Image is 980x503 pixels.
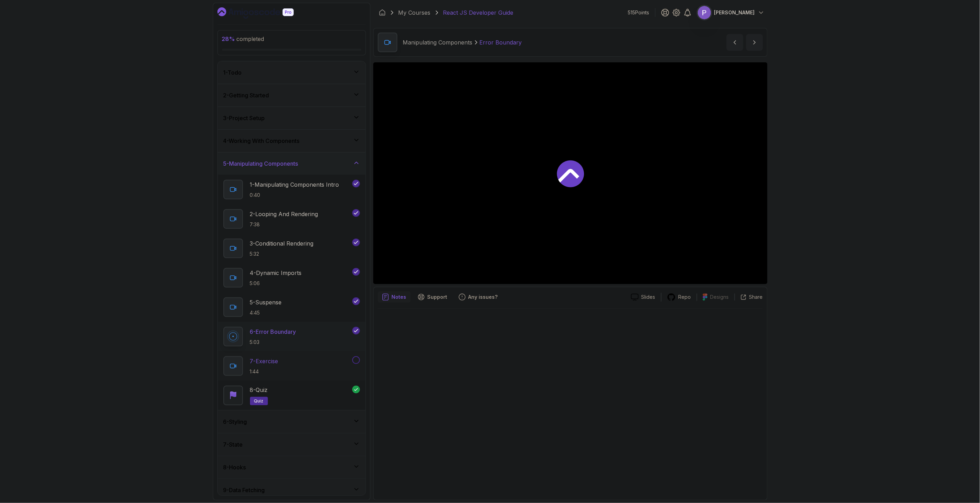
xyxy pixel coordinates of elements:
img: user profile image [698,6,711,19]
button: 1-Todo [218,61,366,84]
p: React JS Developer Guide [443,8,514,17]
p: Any issues? [468,294,498,301]
p: 4 - Dynamic Imports [250,269,302,277]
p: 8 - Quiz [250,386,268,394]
h3: 7 - State [223,440,243,449]
p: 5:03 [250,339,296,346]
p: 5:06 [250,280,302,287]
button: 4-Working With Components [218,130,366,152]
a: Slides [625,294,661,301]
button: notes button [378,291,411,303]
p: 515 Points [628,9,649,16]
button: next content [746,34,763,51]
h3: 4 - Working With Components [223,137,300,145]
button: 2-Looping And Rendering7:38 [223,209,360,229]
p: 6 - Error Boundary [250,328,296,336]
p: 1:44 [250,368,278,375]
p: 7:38 [250,221,318,228]
button: 8-Quizquiz [223,386,360,405]
h3: 9 - Data Fetching [223,486,265,494]
p: 1 - Manipulating Components Intro [250,180,339,189]
button: user profile image[PERSON_NAME] [697,6,765,20]
p: 4:45 [250,309,282,316]
button: 6-Styling [218,411,366,433]
button: 6-Error Boundary5:03 [223,327,360,346]
button: 7-State [218,433,366,456]
span: 28 % [222,35,235,42]
button: 8-Hooks [218,456,366,478]
p: Repo [679,294,691,301]
a: Dashboard [379,9,386,16]
button: 9-Data Fetching [218,479,366,501]
button: 1-Manipulating Components Intro0:40 [223,180,360,199]
button: Share [735,294,763,301]
h3: 8 - Hooks [223,463,246,471]
p: Designs [710,294,729,301]
button: 7-Exercise1:44 [223,356,360,376]
h3: 6 - Styling [223,418,247,426]
p: 7 - Exercise [250,357,278,365]
a: Repo [661,293,697,302]
p: 5 - Suspense [250,298,282,306]
a: Dashboard [217,7,310,19]
h3: 1 - Todo [223,68,242,77]
p: 3 - Conditional Rendering [250,239,314,248]
p: 0:40 [250,192,339,199]
h3: 2 - Getting Started [223,91,269,99]
button: 2-Getting Started [218,84,366,106]
p: Manipulating Components [403,38,473,47]
button: 3-Conditional Rendering5:32 [223,239,360,258]
p: Slides [641,294,655,301]
h3: 3 - Project Setup [223,114,265,122]
h3: 5 - Manipulating Components [223,159,298,168]
span: quiz [254,398,264,404]
button: previous content [727,34,743,51]
button: 5-Manipulating Components [218,152,366,175]
p: Support [428,294,447,301]
p: 5:32 [250,250,314,257]
p: [PERSON_NAME] [714,9,755,16]
button: Feedback button [454,291,502,303]
button: 3-Project Setup [218,107,366,129]
p: Error Boundary [480,38,522,47]
p: Share [749,294,763,301]
button: 4-Dynamic Imports5:06 [223,268,360,288]
p: Notes [392,294,406,301]
a: My Courses [398,8,431,17]
button: Support button [413,291,452,303]
span: completed [222,35,264,42]
p: 2 - Looping And Rendering [250,210,318,218]
button: 5-Suspense4:45 [223,297,360,317]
